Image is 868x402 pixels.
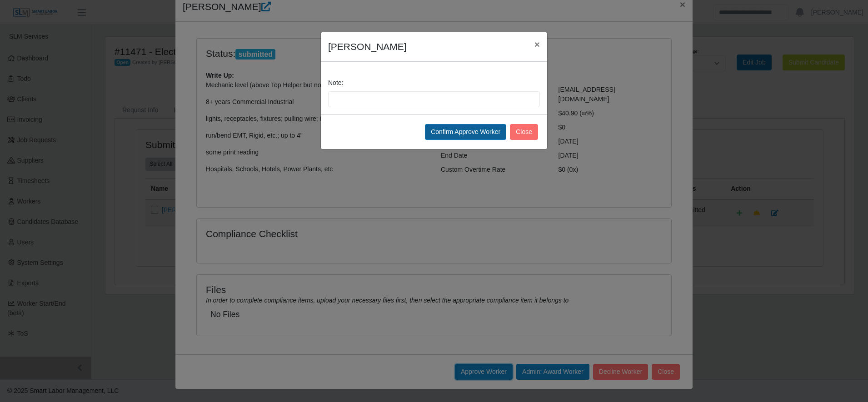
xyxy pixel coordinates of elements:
[527,32,547,56] button: Close
[328,40,407,54] h4: [PERSON_NAME]
[328,78,343,88] label: Note:
[425,124,506,140] button: Confirm Approve Worker
[534,39,540,50] span: ×
[510,124,538,140] button: Close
